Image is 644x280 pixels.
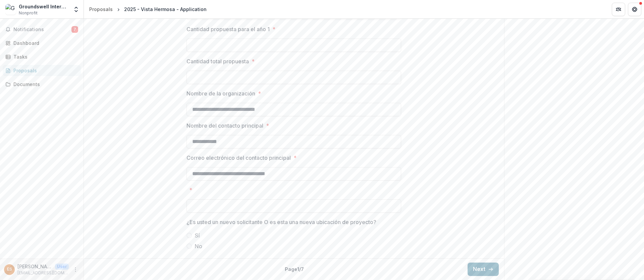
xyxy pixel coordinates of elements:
[17,263,52,270] p: [PERSON_NAME]
[87,4,209,14] nav: breadcrumb
[186,218,376,226] p: ¿Es usted un nuevo solicitante O es esta una nueva ubicación de proyecto?
[71,26,78,33] span: 7
[13,27,71,32] span: Notifications
[285,266,304,273] p: Page 1 / 7
[71,3,81,16] button: Open entity switcher
[186,154,291,162] p: Correo electrónico del contacto principal
[13,53,75,60] div: Tasks
[5,4,16,15] img: Groundswell International, Inc.
[3,24,81,35] button: Notifications7
[13,40,75,47] div: Dashboard
[71,266,79,274] button: More
[186,25,270,33] p: Cantidad propuesta para el año 1
[17,270,69,276] p: [EMAIL_ADDRESS][DOMAIN_NAME]
[13,81,75,88] div: Documents
[195,231,200,239] span: Sí
[195,242,202,250] span: No
[3,38,81,49] a: Dashboard
[124,6,207,13] div: 2025 - Vista Hermosa - Application
[186,122,263,130] p: Nombre del contacto principal
[87,4,115,14] a: Proposals
[13,67,75,74] div: Proposals
[89,6,113,13] div: Proposals
[19,3,69,10] div: Groundswell International, Inc.
[3,79,81,90] a: Documents
[612,3,625,16] button: Partners
[628,3,641,16] button: Get Help
[186,89,255,97] p: Nombre de la organización
[3,65,81,76] a: Proposals
[186,57,249,65] p: Cantidad total propuesta
[19,10,38,16] span: Nonprofit
[468,263,499,276] button: Next
[7,267,12,272] div: Ethan Scully
[55,264,69,270] p: User
[3,51,81,62] a: Tasks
